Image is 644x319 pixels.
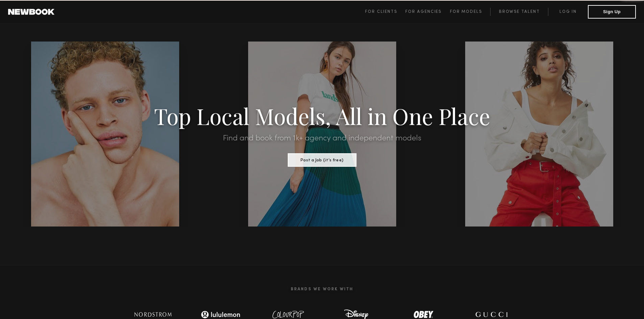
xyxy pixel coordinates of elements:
h1: Top Local Models, All in One Place [48,105,596,126]
a: Post a Job (it’s free) [288,156,356,163]
a: For Agencies [405,8,450,16]
span: For Clients [365,10,397,14]
h2: Find and book from 1k+ agency and independent models [48,134,596,142]
button: Post a Job (it’s free) [288,153,356,167]
a: For Clients [365,8,405,16]
span: For Models [450,10,482,14]
a: Log in [548,8,588,16]
button: Sign Up [588,5,636,19]
a: Browse Talent [490,8,548,16]
a: For Models [450,8,491,16]
span: For Agencies [405,10,442,14]
h2: Brands We Work With [119,279,525,300]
